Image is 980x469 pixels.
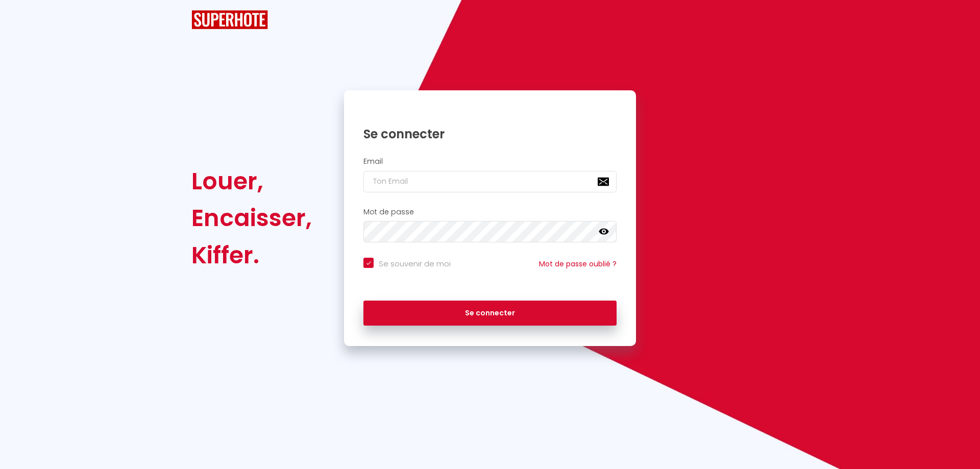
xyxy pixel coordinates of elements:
[191,200,312,236] div: Encaisser,
[363,208,617,216] h2: Mot de passe
[363,301,617,326] button: Se connecter
[539,259,617,269] a: Mot de passe oublié ?
[191,237,312,274] div: Kiffer.
[363,171,617,192] input: Ton Email
[191,163,312,200] div: Louer,
[363,157,617,166] h2: Email
[191,10,268,29] img: SuperHote logo
[363,126,617,142] h1: Se connecter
